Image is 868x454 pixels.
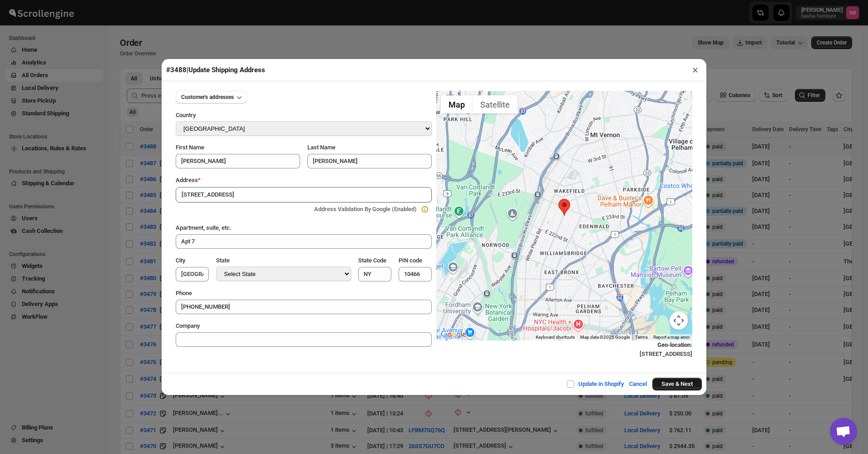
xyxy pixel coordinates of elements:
span: Update in Shopify [578,380,624,387]
div: Country [176,111,432,121]
span: Customer's addresses [181,94,234,101]
button: Show satellite imagery [473,95,518,113]
a: Open chat [830,418,857,445]
button: × [689,64,702,76]
span: Phone [176,290,192,296]
a: Terms (opens in new tab) [635,335,648,340]
button: Map camera controls [670,311,688,330]
button: Customer's addresses [176,91,247,104]
span: First Name [176,144,204,151]
button: Keyboard shortcuts [536,334,575,340]
div: Address [176,176,432,185]
span: #3488 | Update Shipping Address [166,66,265,74]
button: Update in Shopify [561,375,629,393]
input: Enter a address [176,187,432,202]
span: Last Name [307,144,335,151]
span: Map data ©2025 Google [580,335,630,340]
div: State [216,256,350,266]
span: Apartment, suite, etc. [176,224,232,231]
button: Cancel [624,375,652,393]
a: Report a map error [653,335,690,340]
button: Show street map [441,95,473,113]
span: City [176,257,185,264]
a: Open this area in Google Maps (opens a new window) [439,329,469,340]
img: Google [439,329,469,340]
span: State Code [358,257,386,264]
button: Save & Next [652,378,702,390]
span: Company [176,322,200,329]
b: Geo-location : [657,341,692,348]
div: [STREET_ADDRESS] [436,340,692,359]
span: Address Validation By Google (Enabled) [314,206,417,212]
span: PIN code [399,257,422,264]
